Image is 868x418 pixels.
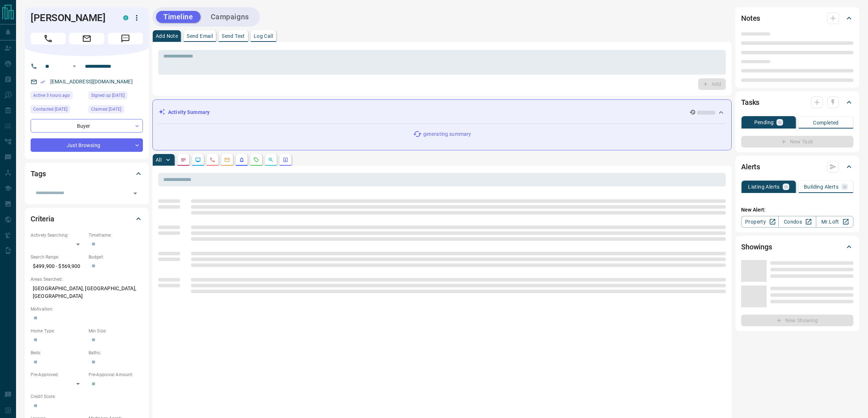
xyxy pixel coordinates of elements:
[31,283,143,302] p: [GEOGRAPHIC_DATA], [GEOGRAPHIC_DATA], [GEOGRAPHIC_DATA]
[268,157,274,163] svg: Opportunities
[33,106,67,113] span: Contacted [DATE]
[31,393,143,400] p: Credit Score:
[741,161,760,173] h2: Alerts
[741,94,853,111] div: Tasks
[31,138,143,152] div: Just Browsing
[741,9,853,27] div: Notes
[70,62,79,71] button: Open
[31,276,143,283] p: Areas Searched:
[203,11,256,23] button: Campaigns
[222,33,245,39] p: Send Text
[180,157,186,163] svg: Notes
[31,168,46,180] h2: Tags
[31,91,85,102] div: Mon Oct 13 2025
[804,184,838,189] p: Building Alerts
[91,106,121,113] span: Claimed [DATE]
[108,33,143,44] span: Message
[31,232,85,238] p: Actively Searching:
[778,216,816,228] a: Condos
[224,157,230,163] svg: Emails
[156,33,178,39] p: Add Note
[159,106,725,119] div: Activity Summary
[156,11,201,23] button: Timeline
[69,33,104,44] span: Email
[50,79,133,84] a: [EMAIL_ADDRESS][DOMAIN_NAME]
[31,306,143,312] p: Motivation:
[813,120,839,125] p: Completed
[89,328,143,334] p: Min Size:
[31,210,143,228] div: Criteria
[816,216,853,228] a: Mr.Loft
[123,15,128,20] div: condos.ca
[741,216,779,228] a: Property
[187,33,213,39] p: Send Email
[31,165,143,182] div: Tags
[741,206,853,214] p: New Alert:
[89,371,143,378] p: Pre-Approval Amount:
[31,371,85,378] p: Pre-Approved:
[254,33,273,39] p: Log Call
[31,33,66,44] span: Call
[89,105,143,115] div: Fri Sep 29 2023
[754,120,774,125] p: Pending
[31,213,54,225] h2: Criteria
[210,157,215,163] svg: Calls
[89,91,143,102] div: Sun Apr 17 2022
[31,12,112,24] h1: [PERSON_NAME]
[253,157,259,163] svg: Requests
[89,232,143,238] p: Timeframe:
[40,79,45,84] svg: Email Verified
[156,157,161,162] p: All
[239,157,245,163] svg: Listing Alerts
[741,241,772,253] h2: Showings
[31,254,85,260] p: Search Range:
[91,92,125,99] span: Signed up [DATE]
[741,96,759,108] h2: Tasks
[31,350,85,356] p: Beds:
[31,119,143,133] div: Buyer
[31,328,85,334] p: Home Type:
[748,184,780,189] p: Listing Alerts
[741,238,853,256] div: Showings
[130,188,140,198] button: Open
[741,12,760,24] h2: Notes
[31,260,85,272] p: $499,900 - $569,900
[33,92,70,99] span: Active 3 hours ago
[89,350,143,356] p: Baths:
[423,130,471,138] p: generating summary
[89,254,143,260] p: Budget:
[31,105,85,115] div: Fri Sep 29 2023
[283,157,288,163] svg: Agent Actions
[195,157,201,163] svg: Lead Browsing Activity
[168,109,210,116] p: Activity Summary
[741,158,853,176] div: Alerts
